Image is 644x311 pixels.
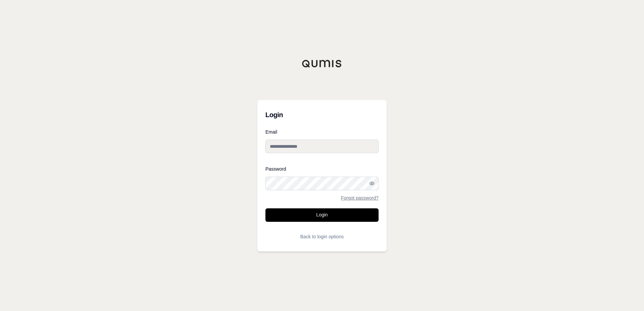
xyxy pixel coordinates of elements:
[265,130,379,134] label: Email
[265,208,379,222] button: Login
[302,60,342,68] img: Qumis
[265,167,379,171] label: Password
[265,108,379,122] h3: Login
[341,196,379,200] a: Forgot password?
[265,230,379,243] button: Back to login options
